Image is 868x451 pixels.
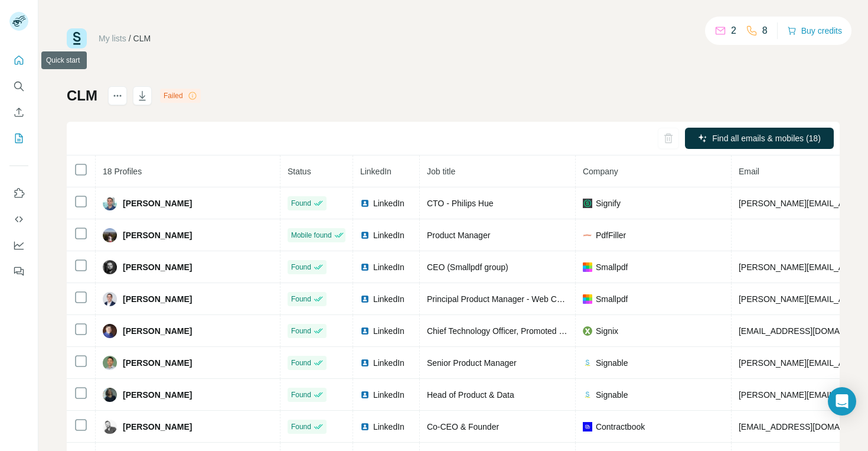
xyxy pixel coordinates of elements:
[123,229,192,241] span: [PERSON_NAME]
[291,326,311,336] span: Found
[9,50,28,71] button: Quick start
[160,89,201,103] div: Failed
[373,389,404,401] span: LinkedIn
[427,294,657,304] span: Principal Product Manager - Web Core Product & Monetization
[739,167,759,176] span: Email
[103,260,117,274] img: Avatar
[427,262,508,272] span: CEO (Smallpdf group)
[762,24,768,38] p: 8
[291,262,311,272] span: Found
[583,390,592,400] img: company-logo
[583,199,592,208] img: company-logo
[123,293,192,305] span: [PERSON_NAME]
[99,34,126,43] a: My lists
[583,262,592,272] img: company-logo
[103,292,117,306] img: Avatar
[373,261,404,273] span: LinkedIn
[596,357,628,369] span: Signable
[583,294,592,304] img: company-logo
[373,197,404,209] span: LinkedIn
[291,230,332,241] span: Mobile found
[103,167,142,176] span: 18 Profiles
[360,231,370,240] img: LinkedIn logo
[583,358,592,368] img: company-logo
[123,421,192,433] span: [PERSON_NAME]
[373,229,404,241] span: LinkedIn
[427,358,517,368] span: Senior Product Manager
[123,357,192,369] span: [PERSON_NAME]
[123,389,192,401] span: [PERSON_NAME]
[123,197,192,209] span: [PERSON_NAME]
[596,293,628,305] span: Smallpdf
[427,231,490,240] span: Product Manager
[9,209,28,230] button: Use Surfe API
[583,326,592,336] img: company-logo
[360,390,370,400] img: LinkedIn logo
[9,102,28,123] button: Enrich CSV
[828,387,856,416] div: Open Intercom Messenger
[712,132,821,144] span: Find all emails & mobiles (18)
[373,293,404,305] span: LinkedIn
[787,22,842,39] button: Buy credits
[427,390,514,400] span: Head of Product & Data
[596,325,618,337] span: Signix
[9,183,28,204] button: Use Surfe on LinkedIn
[360,262,370,272] img: LinkedIn logo
[291,294,311,304] span: Found
[373,325,404,337] span: LinkedIn
[103,420,117,434] img: Avatar
[360,358,370,368] img: LinkedIn logo
[373,357,404,369] span: LinkedIn
[9,261,28,282] button: Feedback
[103,228,117,242] img: Avatar
[596,197,621,209] span: Signify
[360,294,370,304] img: LinkedIn logo
[9,235,28,256] button: Dashboard
[583,167,618,176] span: Company
[427,199,494,208] span: CTO - Philips Hue
[373,421,404,433] span: LinkedIn
[103,388,117,402] img: Avatar
[583,231,592,240] img: company-logo
[67,86,97,105] h1: CLM
[103,356,117,370] img: Avatar
[583,422,592,431] img: company-logo
[291,198,311,209] span: Found
[596,389,628,401] span: Signable
[291,421,311,432] span: Found
[133,33,151,44] div: CLM
[129,33,131,44] li: /
[596,229,626,241] span: PdfFiller
[596,421,645,433] span: Contractbook
[427,422,499,431] span: Co-CEO & Founder
[360,326,370,336] img: LinkedIn logo
[427,167,455,176] span: Job title
[67,28,87,48] img: Surfe Logo
[291,390,311,400] span: Found
[9,76,28,97] button: Search
[123,261,192,273] span: [PERSON_NAME]
[360,422,370,431] img: LinkedIn logo
[731,24,736,38] p: 2
[9,128,28,149] button: My lists
[427,326,785,336] span: Chief Technology Officer, Promoted from Senior Vice President of Product Management in [DATE]
[123,325,192,337] span: [PERSON_NAME]
[360,167,391,176] span: LinkedIn
[291,358,311,368] span: Found
[596,261,628,273] span: Smallpdf
[685,128,834,149] button: Find all emails & mobiles (18)
[288,167,311,176] span: Status
[108,86,127,105] button: actions
[103,324,117,338] img: Avatar
[360,199,370,208] img: LinkedIn logo
[103,196,117,210] img: Avatar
